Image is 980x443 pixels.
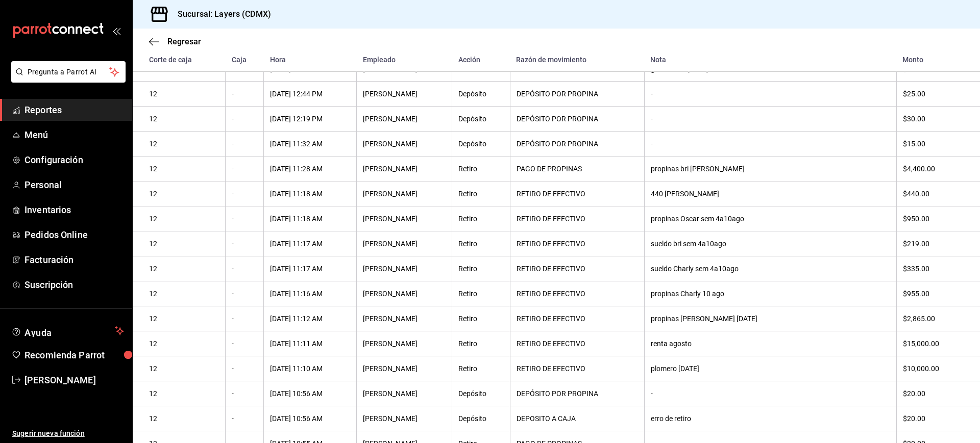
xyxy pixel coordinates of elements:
div: Depósito [458,90,504,98]
div: propinas bri [PERSON_NAME] [651,165,890,173]
div: DEPÓSITO POR PROPINA [517,140,638,148]
div: 12 [149,414,219,423]
div: RETIRO DE EFECTIVO [517,290,638,298]
div: $335.00 [903,265,964,273]
div: RETIRO DE EFECTIVO [517,190,638,198]
div: DEPOSITO A CAJA [517,414,638,423]
div: Depósito [458,414,504,423]
span: Inventarios [24,203,124,217]
span: [PERSON_NAME] [24,373,124,387]
div: Nota [650,56,890,64]
div: - [651,140,890,148]
div: - [232,265,257,273]
div: $955.00 [903,290,964,298]
div: 12 [149,340,219,348]
div: DEPÓSITO POR PROPINA [517,389,638,398]
div: sueldo Charly sem 4a10ago [651,265,890,273]
div: - [232,290,257,298]
div: [DATE] 12:44 PM [270,90,350,98]
div: Retiro [458,315,504,323]
div: [PERSON_NAME] [363,215,446,223]
div: - [232,414,257,423]
div: Retiro [458,165,504,173]
div: Razón de movimiento [516,56,638,64]
div: 12 [149,140,219,148]
div: [PERSON_NAME] [363,265,446,273]
div: 12 [149,165,219,173]
div: [DATE] 11:16 AM [270,290,350,298]
div: 12 [149,389,219,398]
div: propinas [PERSON_NAME] [DATE] [651,315,890,323]
span: Ayuda [24,325,111,337]
button: Pregunta a Parrot AI [11,61,126,83]
a: Pregunta a Parrot AI [7,74,126,85]
div: [PERSON_NAME] [363,315,446,323]
div: Depósito [458,140,504,148]
span: Menú [24,128,124,142]
span: Suscripción [24,278,124,292]
div: [DATE] 11:10 AM [270,364,350,373]
div: [PERSON_NAME] [363,340,446,348]
span: Reportes [24,103,124,117]
div: $2,865.00 [903,315,964,323]
div: - [232,140,257,148]
div: 12 [149,315,219,323]
div: RETIRO DE EFECTIVO [517,240,638,248]
div: Corte de caja [149,56,219,64]
span: Personal [24,178,124,192]
div: Acción [458,56,504,64]
div: renta agosto [651,340,890,348]
div: - [232,240,257,248]
div: Depósito [458,115,504,123]
div: Retiro [458,240,504,248]
div: $20.00 [903,414,964,423]
div: RETIRO DE EFECTIVO [517,364,638,373]
div: [PERSON_NAME] [363,90,446,98]
div: [DATE] 10:56 AM [270,414,350,423]
div: plomero [DATE] [651,364,890,373]
div: [PERSON_NAME] [363,190,446,198]
div: $15.00 [903,140,964,148]
div: Empleado [363,56,446,64]
span: Recomienda Parrot [24,348,124,362]
div: - [651,115,890,123]
div: - [232,115,257,123]
div: Retiro [458,215,504,223]
div: DEPÓSITO POR PROPINA [517,115,638,123]
div: [PERSON_NAME] [363,414,446,423]
div: [DATE] 11:17 AM [270,240,350,248]
div: RETIRO DE EFECTIVO [517,340,638,348]
div: - [232,90,257,98]
div: - [232,389,257,398]
div: Caja [232,56,258,64]
div: [DATE] 11:18 AM [270,215,350,223]
span: Pedidos Online [24,228,124,242]
h3: Sucursal: Layers (CDMX) [169,8,271,20]
div: RETIRO DE EFECTIVO [517,265,638,273]
div: $15,000.00 [903,340,964,348]
span: Regresar [167,37,201,46]
div: $20.00 [903,389,964,398]
div: Retiro [458,265,504,273]
div: 12 [149,215,219,223]
div: 440 [PERSON_NAME] [651,190,890,198]
button: open_drawer_menu [112,27,120,35]
div: [PERSON_NAME] [363,115,446,123]
div: Hora [270,56,351,64]
div: $219.00 [903,240,964,248]
div: [PERSON_NAME] [363,165,446,173]
span: Sugerir nueva función [12,428,124,439]
div: Monto [902,56,964,64]
span: Facturación [24,253,124,267]
div: [DATE] 11:12 AM [270,315,350,323]
div: [DATE] 12:19 PM [270,115,350,123]
div: 12 [149,364,219,373]
div: [DATE] 11:32 AM [270,140,350,148]
div: $950.00 [903,215,964,223]
div: [PERSON_NAME] [363,364,446,373]
div: Depósito [458,389,504,398]
div: [DATE] 11:18 AM [270,190,350,198]
div: sueldo bri sem 4a10ago [651,240,890,248]
div: - [232,190,257,198]
div: [DATE] 10:56 AM [270,389,350,398]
